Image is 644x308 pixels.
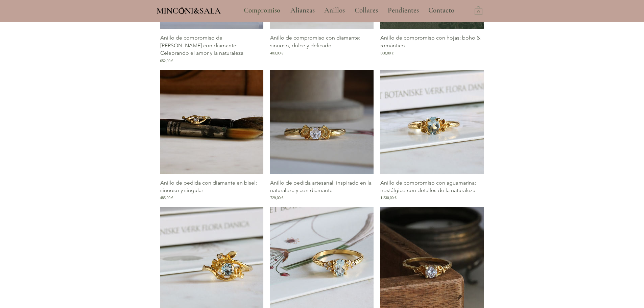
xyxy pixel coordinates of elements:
[380,34,484,49] p: Anillo de compromiso con hojas: boho & romántico
[351,2,381,19] p: Collares
[239,2,285,19] a: Compromiso
[160,179,264,194] p: Anillo de pedida con diamante en bisel: sinuoso y singular
[160,70,264,201] div: Galería de Anillo de pedida con diamante en bisel: sinuoso y singular
[384,2,422,19] p: Pendientes
[270,70,374,201] div: Galería de Anillo de pedida artesanal: inspirado en la naturaleza y con diamante
[270,179,374,201] a: Anillo de pedida artesanal: inspirado en la naturaleza y con diamante729,00 €
[477,10,480,15] text: 0
[380,51,393,56] span: 668,00 €
[160,34,264,63] a: Anillo de compromiso de [PERSON_NAME] con diamante: Celebrando el amor y la naturaleza652,00 €
[270,179,374,194] p: Anillo de pedida artesanal: inspirado en la naturaleza y con diamante
[285,2,319,19] a: Alianzas
[319,2,350,19] a: Anillos
[350,2,383,19] a: Collares
[160,58,173,64] span: 652,00 €
[380,70,484,201] div: Galería de Anillo de compromiso con aguamarina: nostálgico con detalles de la naturaleza
[157,6,221,16] span: MINCONI&SALA
[321,2,348,19] p: Anillos
[380,179,484,201] a: Anillo de compromiso con aguamarina: nostálgico con detalles de la naturaleza1.230,00 €
[240,2,284,19] p: Compromiso
[475,6,482,15] a: Carrito con 0 ítems
[270,195,283,200] span: 729,00 €
[270,34,374,49] p: Anillo de compromiso con diamante: sinuoso, dulce y delicado
[380,34,484,63] a: Anillo de compromiso con hojas: boho & romántico668,00 €
[425,2,458,19] p: Contacto
[179,7,185,14] img: Minconi Sala
[270,34,374,63] a: Anillo de compromiso con diamante: sinuoso, dulce y delicado403,00 €
[383,2,423,19] a: Pendientes
[157,4,221,16] a: MINCONI&SALA
[423,2,460,19] a: Contacto
[225,2,473,19] nav: Sitio
[160,34,264,57] p: Anillo de compromiso de [PERSON_NAME] con diamante: Celebrando el amor y la naturaleza
[287,2,318,19] p: Alianzas
[160,179,264,201] a: Anillo de pedida con diamante en bisel: sinuoso y singular485,00 €
[380,195,396,200] span: 1.230,00 €
[380,179,484,194] p: Anillo de compromiso con aguamarina: nostálgico con detalles de la naturaleza
[270,51,283,56] span: 403,00 €
[160,195,173,200] span: 485,00 €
